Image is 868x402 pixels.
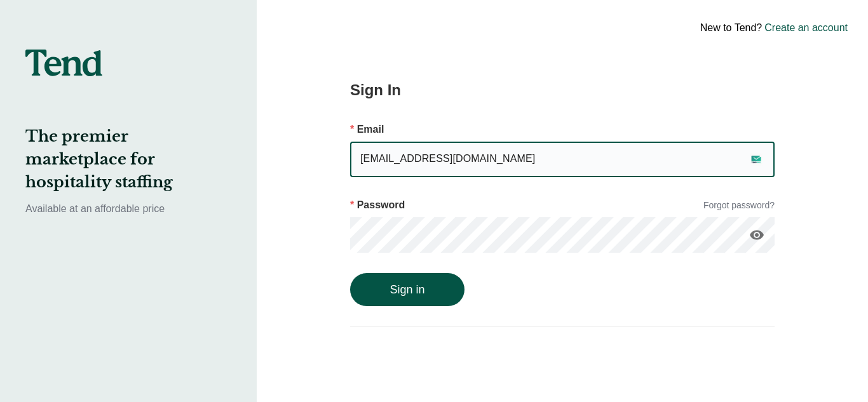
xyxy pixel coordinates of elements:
p: Available at an affordable price [25,201,231,217]
h2: Sign In [350,79,775,102]
button: Sign in [350,273,465,306]
p: Email [350,122,775,137]
h2: The premier marketplace for hospitality staffing [25,125,231,194]
a: Forgot password? [703,199,775,212]
i: visibility [749,227,764,243]
p: Password [350,198,405,213]
a: Create an account [764,20,848,36]
img: tend-logo [25,50,102,76]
